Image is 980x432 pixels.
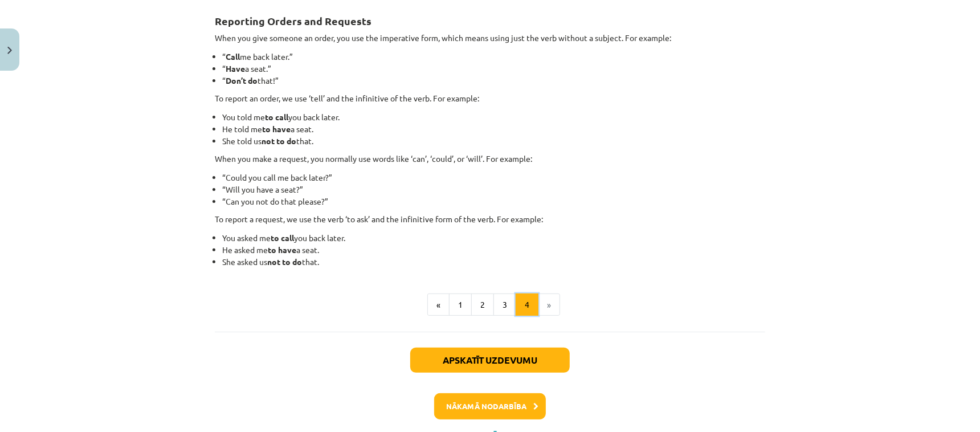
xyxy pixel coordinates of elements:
strong: not to do [267,256,302,267]
strong: to call [265,112,288,122]
li: “ that!” [222,75,765,87]
button: Apskatīt uzdevumu [410,348,570,373]
li: He told me a seat. [222,123,765,135]
li: “Could you call me back later?” [222,172,765,184]
p: To report an order, we use ‘tell’ and the infinitive of the verb. For example: [215,92,765,104]
strong: to have [268,244,296,255]
li: “ me back later.” [222,51,765,63]
li: You told me you back later. [222,111,765,123]
button: 2 [471,294,494,316]
strong: Call [226,51,240,62]
p: To report a request, we use the verb ‘to ask’ and the infinitive form of the verb. For example: [215,213,765,225]
p: When you give someone an order, you use the imperative form, which means using just the verb with... [215,32,765,44]
button: 1 [449,294,472,316]
li: He asked me a seat. [222,244,765,256]
li: You asked me you back later. [222,232,765,244]
strong: Have [226,63,245,74]
button: 3 [493,294,516,316]
li: “Will you have a seat?” [222,184,765,195]
strong: Reporting Orders and Requests [215,14,371,27]
li: She asked us that. [222,256,765,268]
strong: to have [262,124,291,134]
nav: Page navigation example [215,294,765,316]
img: icon-close-lesson-0947bae3869378f0d4975bcd49f059093ad1ed9edebbc8119c70593378902aed.svg [7,47,12,54]
p: When you make a request, you normally use words like ‘can’, ‘could’, or ‘will’. For example: [215,153,765,165]
strong: not to do [262,136,296,146]
button: « [427,294,450,316]
li: “ a seat.” [222,63,765,75]
strong: to call [271,233,294,243]
li: “Can you not do that please?” [222,195,765,207]
strong: Don’t do [226,75,258,85]
button: 4 [516,294,538,316]
button: Nākamā nodarbība [434,393,546,419]
li: She told us that. [222,135,765,147]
